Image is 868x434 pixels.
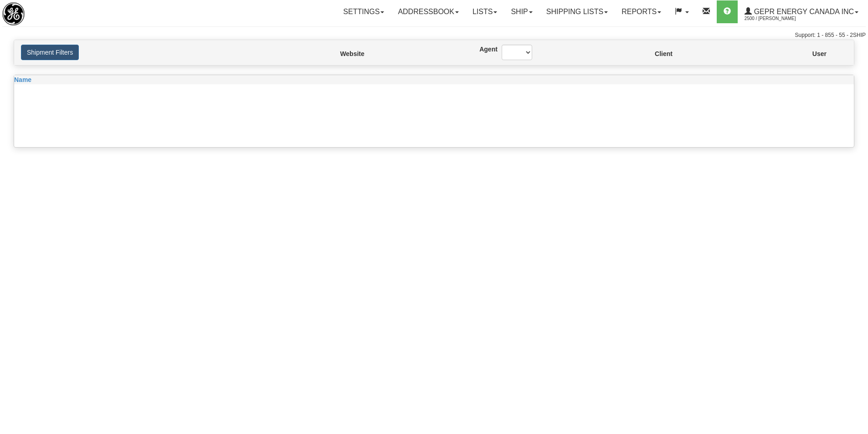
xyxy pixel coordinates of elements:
[391,0,466,23] a: Addressbook
[466,0,504,23] a: Lists
[504,0,539,23] a: Ship
[615,0,668,23] a: Reports
[2,31,866,39] div: Support: 1 - 855 - 55 - 2SHIP
[479,45,488,54] label: Agent
[340,49,344,58] label: Website
[752,8,854,15] span: GEPR Energy Canada Inc
[21,45,79,60] button: Shipment Filters
[738,0,865,23] a: GEPR Energy Canada Inc 2500 / [PERSON_NAME]
[336,0,391,23] a: Settings
[655,49,656,58] label: Client
[2,2,25,26] img: logo2500.jpg
[745,14,813,23] span: 2500 / [PERSON_NAME]
[14,76,31,83] span: Name
[539,0,615,23] a: Shipping lists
